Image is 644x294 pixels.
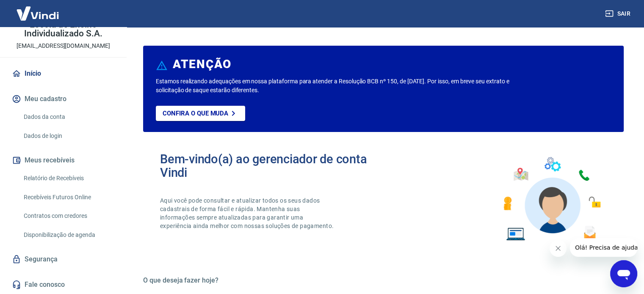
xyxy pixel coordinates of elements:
[143,276,624,285] h5: O que deseja fazer hoje?
[20,127,116,145] a: Dados de login
[570,238,637,257] iframe: Mensagem da empresa
[603,6,634,22] button: Sair
[10,0,65,26] img: Vindi
[160,152,384,179] h2: Bem-vindo(a) ao gerenciador de conta Vindi
[7,20,120,38] p: Escola de Ensino Individualizado S.A.
[10,90,116,108] button: Meu cadastro
[5,6,71,13] span: Olá! Precisa de ajuda?
[10,64,116,83] a: Início
[163,110,228,117] p: Confira o que muda
[20,207,116,225] a: Contratos com credores
[20,108,116,126] a: Dados da conta
[160,196,335,230] p: Aqui você pode consultar e atualizar todos os seus dados cadastrais de forma fácil e rápida. Mant...
[156,77,520,95] p: Estamos realizando adequações em nossa plataforma para atender a Resolução BCB nº 150, de [DATE]....
[20,226,116,244] a: Disponibilização de agenda
[496,152,607,246] img: Imagem de um avatar masculino com diversos icones exemplificando as funcionalidades do gerenciado...
[610,260,637,287] iframe: Botão para abrir a janela de mensagens
[17,41,110,50] p: [EMAIL_ADDRESS][DOMAIN_NAME]
[10,275,116,294] a: Fale conosco
[10,250,116,269] a: Segurança
[20,170,116,187] a: Relatório de Recebíveis
[550,240,567,257] iframe: Fechar mensagem
[173,60,232,69] h6: ATENÇÃO
[10,151,116,170] button: Meus recebíveis
[156,106,245,121] a: Confira o que muda
[20,189,116,206] a: Recebíveis Futuros Online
